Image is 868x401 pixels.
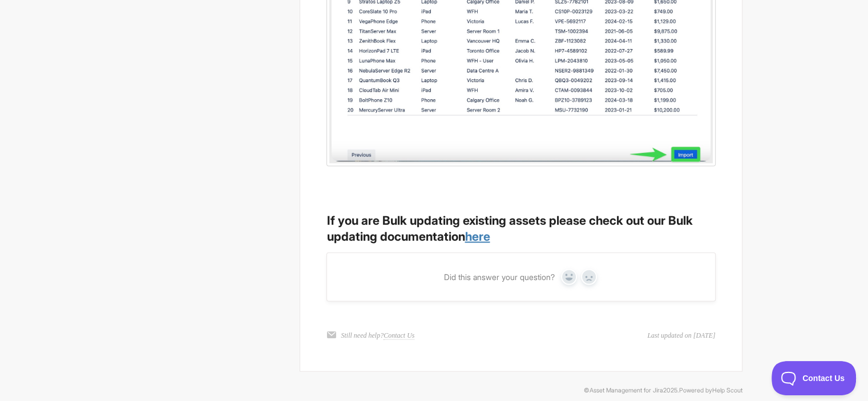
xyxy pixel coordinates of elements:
span: Did this answer your question? [443,272,554,282]
span: Powered by [679,387,742,394]
a: Asset Management for Jira [590,387,663,394]
iframe: Toggle Customer Support [772,361,857,395]
p: Still need help? [341,330,414,341]
p: © 2025. [126,386,742,396]
h3: If you are Bulk updating existing assets please check out our Bulk updating documentation [326,213,715,245]
a: Contact Us [383,331,414,340]
a: here [465,229,490,244]
time: Last updated on [DATE] [647,330,715,341]
a: Help Scout [712,387,742,394]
